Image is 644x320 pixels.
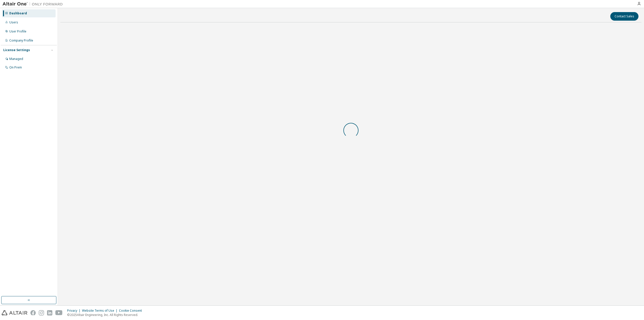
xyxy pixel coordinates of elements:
div: User Profile [9,29,26,33]
div: Website Terms of Use [82,309,119,313]
div: Privacy [67,309,82,313]
div: License Settings [3,48,30,52]
div: Users [9,20,18,24]
p: © 2025 Altair Engineering, Inc. All Rights Reserved. [67,313,145,317]
div: On Prem [9,65,22,69]
img: altair_logo.svg [2,310,27,315]
div: Cookie Consent [119,309,145,313]
div: Managed [9,57,23,61]
button: Contact Sales [610,12,638,21]
img: linkedin.svg [47,310,52,315]
div: Company Profile [9,39,33,43]
img: youtube.svg [55,310,63,315]
img: facebook.svg [30,310,36,315]
div: Dashboard [9,11,27,15]
img: Altair One [3,2,65,7]
img: instagram.svg [39,310,44,315]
